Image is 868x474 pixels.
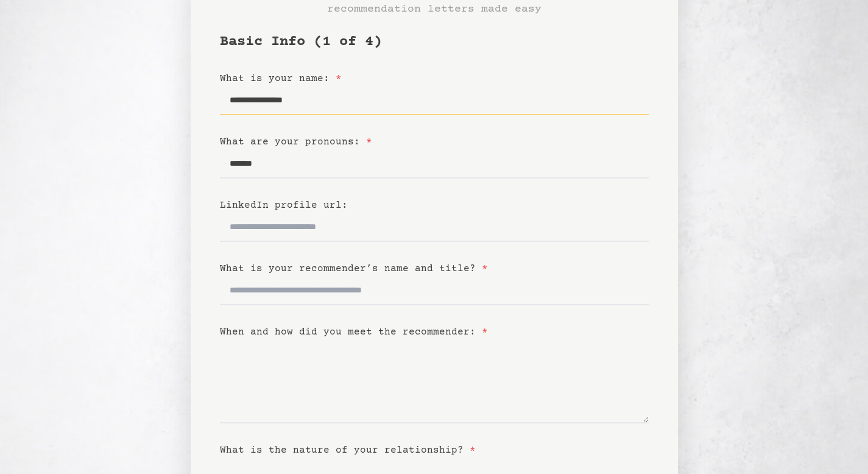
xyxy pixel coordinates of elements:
[220,263,488,274] label: What is your recommender’s name and title?
[327,1,542,18] h3: recommendation letters made easy
[220,445,476,456] label: What is the nature of your relationship?
[220,327,488,338] label: When and how did you meet the recommender:
[220,73,342,84] label: What is your name:
[220,136,372,147] label: What are your pronouns:
[220,200,348,211] label: LinkedIn profile url:
[220,32,649,52] h1: Basic Info (1 of 4)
